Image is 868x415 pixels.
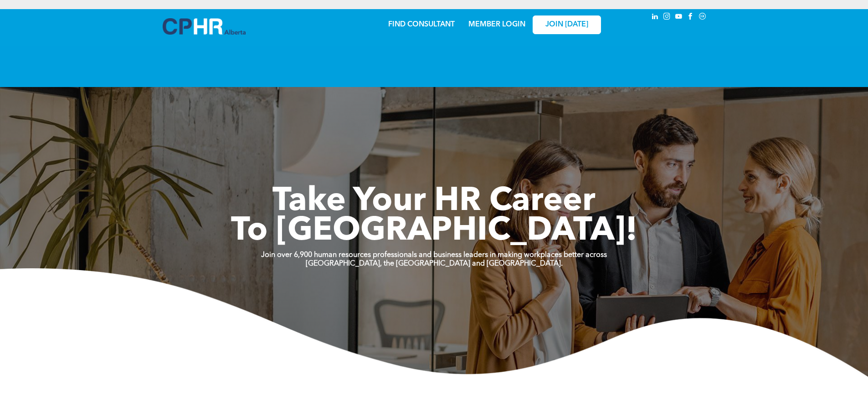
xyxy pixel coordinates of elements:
[662,11,672,24] a: instagram
[468,21,525,28] a: MEMBER LOGIN
[650,11,660,24] a: linkedin
[272,185,596,218] span: Take Your HR Career
[261,251,607,259] strong: Join over 6,900 human resources professionals and business leaders in making workplaces better ac...
[545,20,588,29] span: JOIN [DATE]
[674,11,684,24] a: youtube
[388,21,455,28] a: FIND CONSULTANT
[686,11,696,24] a: facebook
[533,15,601,34] a: JOIN [DATE]
[231,215,637,248] span: To [GEOGRAPHIC_DATA]!
[163,18,246,35] img: A blue and white logo for cp alberta
[306,260,563,267] strong: [GEOGRAPHIC_DATA], the [GEOGRAPHIC_DATA] and [GEOGRAPHIC_DATA].
[698,11,708,24] a: Social network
